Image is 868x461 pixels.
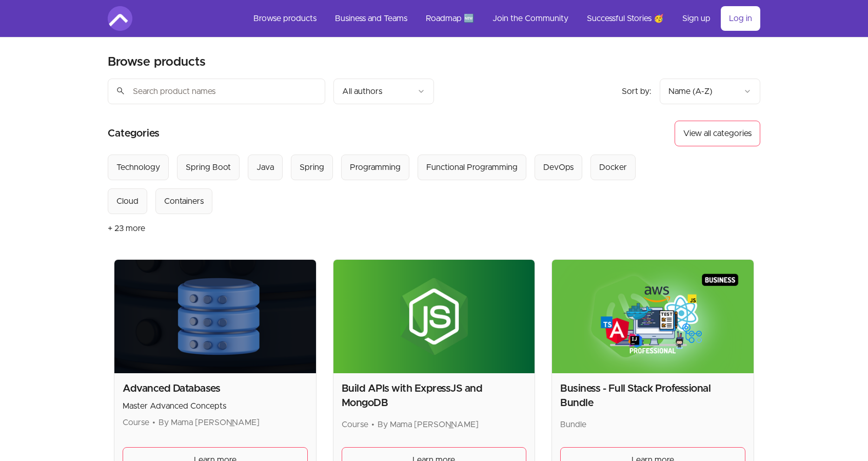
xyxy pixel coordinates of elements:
div: Programming [350,161,401,174]
div: DevOps [543,161,574,174]
a: Roadmap 🆕 [418,6,482,31]
a: Successful Stories 🥳 [579,6,672,31]
h2: Browse products [108,54,206,70]
span: By Mama [PERSON_NAME] [378,420,479,429]
h2: Business - Full Stack Professional Bundle [560,381,745,410]
h2: Categories [108,121,160,146]
img: Product image for Build APIs with ExpressJS and MongoDB [333,260,535,373]
div: Java [257,161,274,174]
div: Functional Programming [426,161,518,174]
div: Containers [164,195,204,207]
a: Join the Community [484,6,577,31]
span: • [152,418,155,427]
div: Cloud [116,195,139,207]
span: Bundle [560,420,586,429]
img: Amigoscode logo [108,6,132,31]
a: Browse products [245,6,325,31]
a: Log in [721,6,760,31]
nav: Main [245,6,760,31]
a: Sign up [674,6,719,31]
p: Master Advanced Concepts [123,400,308,412]
span: Sort by: [622,87,652,95]
div: Spring Boot [186,161,231,174]
h2: Advanced Databases [123,381,308,396]
button: + 23 more [108,214,145,243]
span: search [116,84,125,98]
div: Docker [599,161,627,174]
span: Course [123,418,149,427]
button: Filter by author [333,79,434,104]
span: Course [342,420,368,429]
span: • [371,420,374,429]
img: Product image for Business - Full Stack Professional Bundle [552,260,754,373]
h2: Build APIs with ExpressJS and MongoDB [342,381,527,410]
div: Technology [116,161,160,174]
button: Product sort options [660,79,760,104]
div: Spring [300,161,324,174]
span: By Mama [PERSON_NAME] [159,418,260,427]
img: Product image for Advanced Databases [114,260,316,373]
input: Search product names [108,79,325,104]
a: Business and Teams [327,6,416,31]
button: View all categories [675,121,760,146]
